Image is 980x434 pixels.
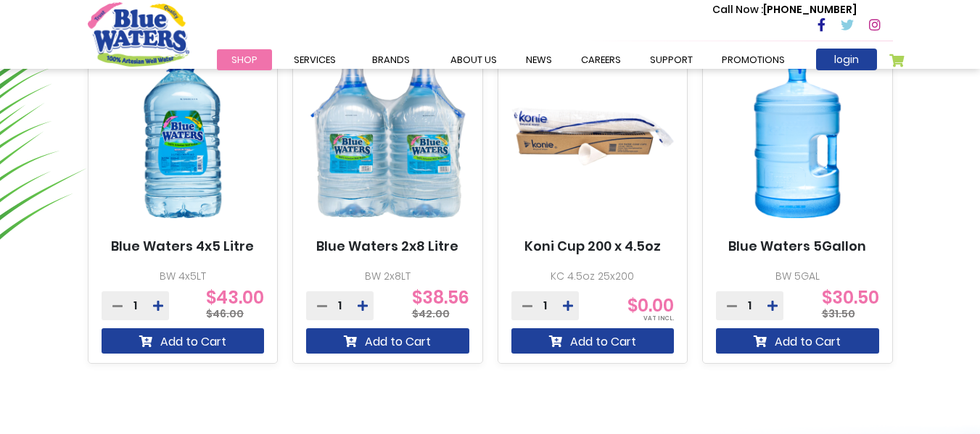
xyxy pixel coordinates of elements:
button: Add to Cart [511,328,675,354]
span: Services [294,53,336,67]
img: Blue Waters 4x5 Litre [102,36,265,239]
a: Promotions [707,49,799,70]
a: Blue Waters 4x5 Litre [111,238,254,254]
button: Add to Cart [716,328,879,354]
a: support [635,49,707,70]
p: BW 5GAL [716,269,879,284]
span: Shop [231,53,258,67]
span: $46.00 [206,306,244,321]
span: $30.50 [822,298,879,312]
p: BW 2x8LT [306,269,469,284]
button: Add to Cart [306,328,469,354]
button: Add to Cart [102,328,265,354]
a: Koni Cup 200 x 4.5oz [524,238,661,254]
span: $38.56 [412,298,469,312]
p: KC 4.5oz 25x200 [511,269,675,284]
a: careers [567,49,635,70]
span: $0.00 [627,293,674,317]
span: $43.00 [206,298,264,312]
a: login [816,49,877,70]
a: about us [436,49,511,70]
span: $42.00 [412,306,450,321]
img: Blue Waters 2x8 Litre [306,36,469,239]
p: [PHONE_NUMBER] [712,2,857,17]
a: Blue Waters 2x8 Litre [316,238,458,254]
img: Koni Cup 200 x 4.5oz [511,36,675,239]
span: Brands [372,53,410,67]
img: Blue Waters 5Gallon [716,36,879,239]
a: Blue Waters 5Gallon [728,238,866,254]
span: $31.50 [822,306,855,321]
a: store logo [88,2,189,66]
span: Call Now : [712,2,763,17]
a: News [511,49,567,70]
p: BW 4x5LT [102,269,265,284]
